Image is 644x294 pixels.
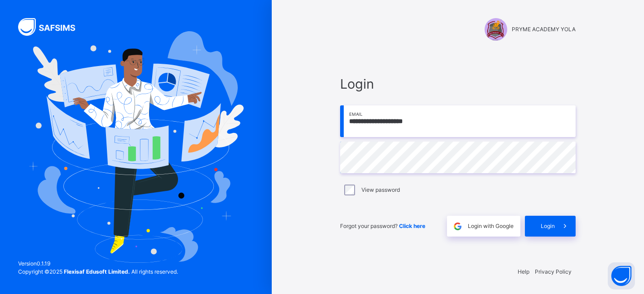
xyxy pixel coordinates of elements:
[541,222,555,230] span: Login
[518,268,529,275] a: Help
[18,268,178,275] span: Copyright © 2025 All rights reserved.
[512,25,576,33] span: PRYME ACADEMY YOLA
[608,262,635,289] button: Open asap
[340,74,576,94] span: Login
[18,260,178,268] span: Version 0.1.19
[535,268,572,275] a: Privacy Policy
[399,223,425,229] a: Click here
[28,31,244,263] img: Hero Image
[361,186,400,194] label: View password
[468,222,514,230] span: Login with Google
[340,223,425,229] span: Forgot your password?
[64,268,130,275] strong: Flexisaf Edusoft Limited.
[18,18,86,36] img: SAFSIMS Logo
[452,221,463,232] img: google.396cfc9801f0270233282035f929180a.svg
